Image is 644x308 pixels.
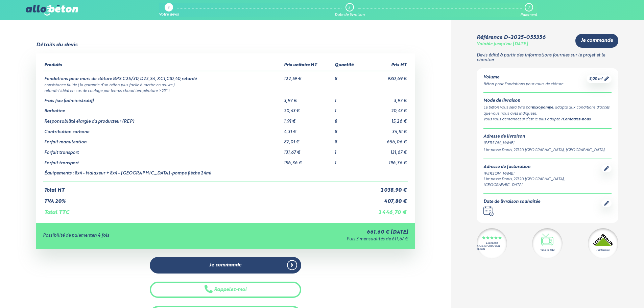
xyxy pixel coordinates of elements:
[43,88,408,93] td: retardé ( idéal en cas de coulage par temps chaud température > 25° )
[575,34,618,48] a: Je commande
[335,13,365,17] div: Date de livraison
[483,105,612,117] div: Le béton vous sera livré par , adapté aux conditions d'accès que vous nous avez indiquées.
[209,262,241,268] span: Je commande
[364,135,408,145] td: 656,06 €
[477,245,507,251] div: 4.7/5 sur 2300 avis clients
[520,13,537,17] div: Paiement
[364,193,408,205] td: 407,80 €
[43,156,283,166] td: Forfait transport
[532,106,553,110] a: mixopompe
[283,135,333,145] td: 82,01 €
[283,156,333,166] td: 196,36 €
[159,13,179,17] div: Votre devis
[483,98,612,103] div: Mode de livraison
[283,145,333,156] td: 131,67 €
[364,156,408,166] td: 196,36 €
[283,114,333,124] td: 1,91 €
[43,93,283,104] td: Frais fixe (administratif)
[364,182,408,193] td: 2 038,90 €
[168,6,169,10] div: 1
[364,71,408,82] td: 980,69 €
[43,82,408,88] td: consistance fluide ( la garantie d’un béton plus facile à mettre en œuvre )
[483,176,601,188] div: 1 Impasse Donis, 27520 [GEOGRAPHIC_DATA], [GEOGRAPHIC_DATA]
[483,134,612,139] div: Adresse de livraison
[283,71,333,82] td: 122,59 €
[333,135,364,145] td: 8
[92,233,109,238] strong: en 4 fois
[333,145,364,156] td: 1
[581,38,613,44] span: Je commande
[483,117,612,123] div: Vous vous demandez si c’est le plus adapté ? .
[43,135,283,145] td: Forfait manutention
[483,165,601,170] div: Adresse de facturation
[348,5,350,10] div: 2
[283,93,333,104] td: 3,97 €
[283,124,333,135] td: 4,31 €
[483,199,540,205] div: Date de livraison souhaitée
[232,237,408,242] div: Puis 3 mensualités de 611,67 €
[43,103,283,114] td: Barbotine
[483,75,563,80] div: Volume
[333,71,364,82] td: 8
[43,71,283,82] td: Fondations pour murs de clôture BPS C25/30,D22,S4,XC1,Cl0,40,retardé
[477,42,528,47] div: Valable jusqu'au [DATE]
[364,145,408,156] td: 131,67 €
[283,60,333,71] th: Prix unitaire HT
[43,145,283,156] td: Forfait transport
[159,3,179,17] a: 1 Votre devis
[477,34,545,41] div: Référence D-2025-055356
[528,5,529,10] div: 3
[563,118,591,121] a: Contactez-nous
[483,81,563,87] div: Béton pour Fondations pour murs de clôture
[150,282,301,298] button: Rappelez-moi
[483,147,612,153] div: 1 Impasse Donis, 27520 [GEOGRAPHIC_DATA], [GEOGRAPHIC_DATA]
[540,248,554,252] div: Vu à la télé
[283,103,333,114] td: 20,43 €
[364,204,408,216] td: 2 446,70 €
[333,93,364,104] td: 1
[43,60,283,71] th: Produits
[232,230,408,235] div: 661,60 € [DATE]
[43,114,283,124] td: Responsabilité élargie du producteur (REP)
[43,204,364,216] td: Total TTC
[364,93,408,104] td: 3,97 €
[364,60,408,71] th: Prix HT
[333,60,364,71] th: Quantité
[483,171,601,177] div: [PERSON_NAME]
[333,114,364,124] td: 8
[150,257,301,274] a: Je commande
[364,103,408,114] td: 20,43 €
[477,53,618,63] p: Devis édité à partir des informations fournies sur le projet et le chantier
[596,248,610,252] div: Partenaire
[486,242,498,245] div: Excellent
[333,156,364,166] td: 1
[364,124,408,135] td: 34,51 €
[335,3,365,17] a: 2 Date de livraison
[584,282,637,301] iframe: Help widget launcher
[520,3,537,17] a: 3 Paiement
[26,5,78,16] img: allobéton
[43,193,364,205] td: TVA 20%
[43,166,283,182] td: Équipements : 8x4 - Malaxeur + 8x4 - [GEOGRAPHIC_DATA]-pompe flèche 24ml
[43,233,232,238] div: Possibilité de paiement
[333,103,364,114] td: 1
[43,182,364,193] td: Total HT
[36,42,77,48] div: Détails du devis
[333,124,364,135] td: 8
[43,124,283,135] td: Contribution carbone
[364,114,408,124] td: 15,26 €
[483,140,612,146] div: [PERSON_NAME]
